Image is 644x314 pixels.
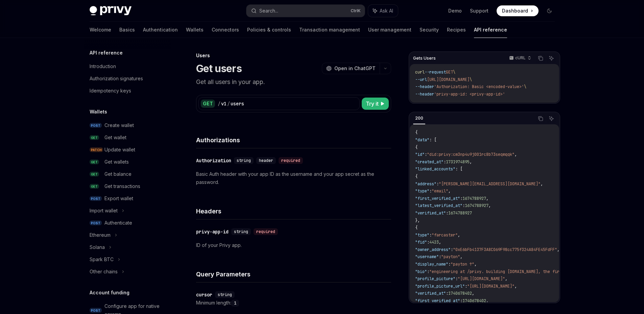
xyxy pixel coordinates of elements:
[415,269,427,274] span: "bio"
[415,174,418,179] span: {
[104,219,132,227] div: Authenticate
[451,261,474,267] span: "payton ↑"
[505,53,534,64] button: cURL
[415,247,451,252] span: "owner_address"
[259,7,278,15] div: Search...
[415,137,429,143] span: "data"
[427,152,515,157] span: "did:privy:cm3np4u9j001rc8b73seqmqqk"
[502,7,528,14] span: Dashboard
[368,5,398,17] button: Ask AI
[415,232,429,238] span: "type"
[420,22,439,38] a: Security
[460,254,462,259] span: ,
[104,121,134,129] div: Create wallet
[90,221,102,226] span: POST
[212,22,239,38] a: Connectors
[90,75,143,83] div: Authorization signatures
[429,239,439,245] span: 4423
[143,22,178,38] a: Authentication
[415,181,436,187] span: "address"
[460,298,462,303] span: :
[455,166,462,172] span: : [
[415,159,444,165] span: "created_at"
[279,157,303,164] div: required
[415,69,425,75] span: curl
[446,69,453,75] span: GET
[196,62,242,75] h1: Get users
[247,22,291,38] a: Policies & controls
[90,22,111,38] a: Welcome
[90,255,114,264] div: Spark BTC
[415,84,434,89] span: --header
[221,100,226,107] div: v1
[84,60,171,72] a: Introduction
[415,196,460,201] span: "first_verified_at"
[446,210,448,216] span: :
[434,84,524,89] span: 'Authorization: Basic <encoded-value>'
[515,284,517,289] span: ,
[90,184,99,189] span: GET
[557,247,559,252] span: ,
[196,52,391,59] div: Users
[458,232,460,238] span: ,
[90,308,102,313] span: POST
[119,22,135,38] a: Basics
[458,276,505,281] span: "[URL][DOMAIN_NAME]"
[453,69,455,75] span: \
[201,100,215,108] div: GET
[515,152,517,157] span: ,
[441,254,460,259] span: "payton"
[415,91,434,97] span: --header
[415,261,448,267] span: "display_name"
[84,168,171,180] a: GETGet balance
[90,289,129,297] h5: Account funding
[196,77,391,87] p: Get all users in your app.
[415,298,460,303] span: "first_verified_at"
[234,229,248,234] span: string
[196,228,229,235] div: privy-app-id
[84,192,171,205] a: POSTExport wallet
[429,188,432,194] span: :
[415,291,446,296] span: "verified_at"
[90,207,118,215] div: Import wallet
[90,6,132,16] img: dark logo
[227,100,230,107] div: /
[439,254,441,259] span: :
[439,239,441,245] span: ,
[196,241,391,249] p: ID of your Privy app.
[446,291,448,296] span: :
[547,54,556,63] button: Ask AI
[218,292,232,297] span: string
[84,131,171,144] a: GETGet wallet
[474,261,477,267] span: ,
[368,22,411,38] a: User management
[505,276,507,281] span: ,
[486,196,488,201] span: ,
[415,284,465,289] span: "profile_picture_url"
[90,231,111,239] div: Ethereum
[90,135,99,140] span: GET
[90,49,123,57] h5: API reference
[90,172,99,177] span: GET
[90,147,103,152] span: PATCH
[90,62,116,70] div: Introduction
[366,100,379,108] span: Try it
[472,291,474,296] span: ,
[90,160,99,165] span: GET
[84,144,171,156] a: PATCHUpdate wallet
[90,196,102,201] span: POST
[415,130,418,135] span: {
[90,87,131,95] div: Idempotency keys
[84,180,171,192] a: GETGet transactions
[448,188,451,194] span: ,
[237,158,251,163] span: string
[544,5,555,16] button: Toggle dark mode
[455,276,458,281] span: :
[362,98,389,110] button: Try it
[104,158,129,166] div: Get wallets
[254,228,278,235] div: required
[196,270,391,279] h4: Query Parameters
[259,158,273,163] span: header
[84,72,171,85] a: Authorization signatures
[322,63,380,74] button: Open in ChatGPT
